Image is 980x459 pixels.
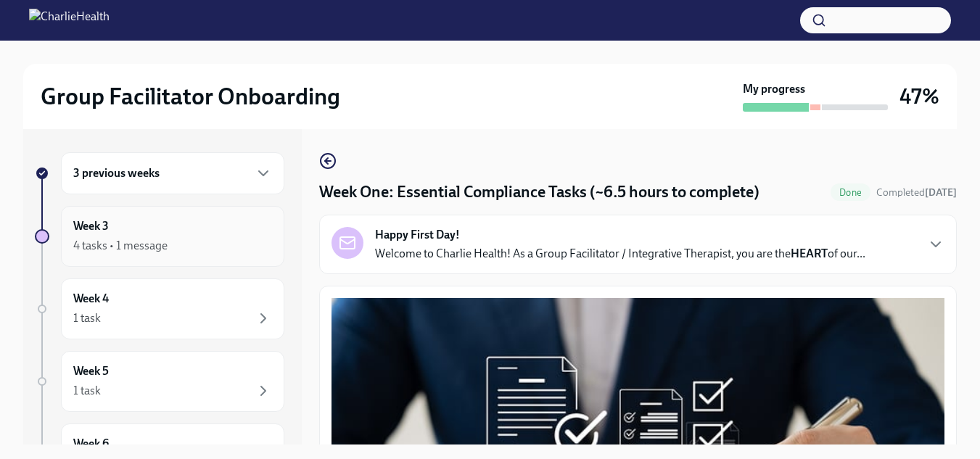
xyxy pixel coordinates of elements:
[925,186,957,199] strong: [DATE]
[73,238,168,254] div: 4 tasks • 1 message
[73,165,160,181] h6: 3 previous weeks
[73,363,109,379] h6: Week 5
[35,278,284,339] a: Week 41 task
[61,152,284,194] div: 3 previous weeks
[35,206,284,267] a: Week 34 tasks • 1 message
[73,383,101,399] div: 1 task
[831,187,870,198] span: Done
[743,81,805,97] strong: My progress
[73,310,101,326] div: 1 task
[73,436,109,452] h6: Week 6
[791,247,828,260] strong: HEART
[319,181,759,203] h4: Week One: Essential Compliance Tasks (~6.5 hours to complete)
[876,186,957,199] span: Completed
[73,291,109,307] h6: Week 4
[41,82,340,111] h2: Group Facilitator Onboarding
[375,227,460,243] strong: Happy First Day!
[876,186,957,199] span: October 1st, 2025 14:35
[899,83,939,109] h3: 47%
[29,9,110,32] img: CharlieHealth
[73,218,109,234] h6: Week 3
[375,246,865,262] p: Welcome to Charlie Health! As a Group Facilitator / Integrative Therapist, you are the of our...
[35,351,284,412] a: Week 51 task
